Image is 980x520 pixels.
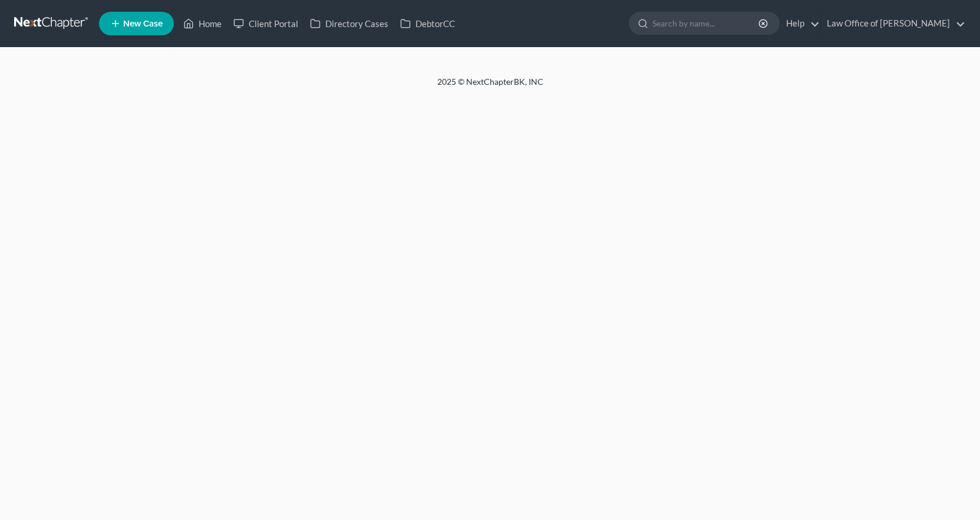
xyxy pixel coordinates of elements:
input: Search by name... [652,12,760,34]
a: Directory Cases [304,13,394,34]
div: 2025 © NextChapterBK, INC [154,76,826,97]
a: Home [177,13,227,34]
a: Help [780,13,820,34]
a: Law Office of [PERSON_NAME] [821,13,965,34]
span: New Case [123,19,163,28]
a: DebtorCC [394,13,461,34]
a: Client Portal [227,13,304,34]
